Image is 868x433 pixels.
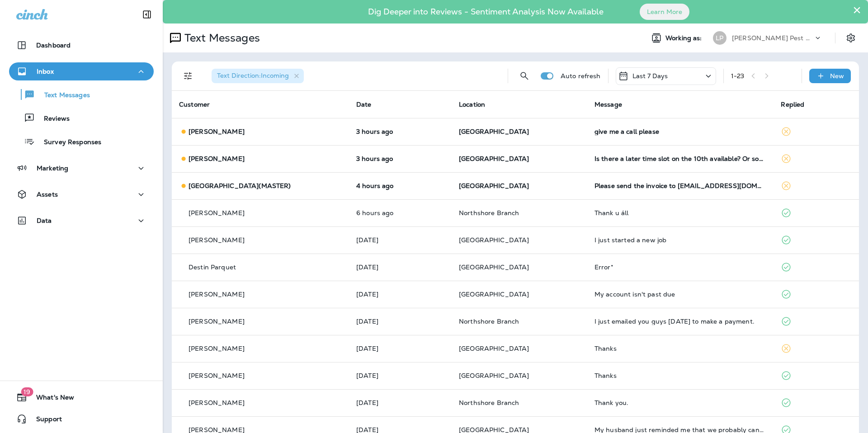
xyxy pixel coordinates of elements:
p: New [830,72,844,80]
button: Support [9,410,154,428]
div: I just started a new job [594,236,767,244]
p: Survey Responses [35,138,101,147]
span: 19 [21,387,33,396]
div: LP [713,31,726,45]
div: Thank u áll [594,209,767,216]
span: Northshore Branch [459,399,519,407]
p: [PERSON_NAME] [189,236,245,244]
span: [GEOGRAPHIC_DATA] [459,236,529,244]
button: Collapse Sidebar [134,5,160,24]
p: [PERSON_NAME] [189,291,245,298]
p: Oct 2, 2025 10:26 AM [356,399,444,406]
p: [PERSON_NAME] Pest Control [732,34,813,42]
span: Date [356,100,372,108]
span: Replied [781,100,804,108]
p: [PERSON_NAME] [189,128,245,135]
p: Marketing [37,165,68,172]
p: [PERSON_NAME] [189,345,245,352]
span: [GEOGRAPHIC_DATA] [459,263,529,271]
span: [GEOGRAPHIC_DATA] [459,127,529,136]
button: Learn More [640,4,689,20]
p: Oct 5, 2025 12:19 PM [356,264,444,271]
div: Error* [594,264,767,271]
p: Reviews [35,115,70,123]
p: [PERSON_NAME] [189,372,245,379]
button: Inbox [9,62,154,80]
p: Oct 3, 2025 11:57 AM [356,345,444,352]
p: Oct 3, 2025 12:38 PM [356,318,444,325]
div: Thanks [594,345,767,352]
p: Last 7 Days [632,72,668,80]
span: [GEOGRAPHIC_DATA] [459,372,529,380]
button: Filters [179,67,197,85]
span: Customer [179,100,210,108]
p: Oct 5, 2025 02:13 PM [356,236,444,244]
span: Northshore Branch [459,317,519,325]
button: Settings [843,30,859,46]
span: [GEOGRAPHIC_DATA] [459,290,529,298]
span: Text Direction : Incoming [217,71,289,80]
div: Text Direction:Incoming [212,69,304,83]
button: Dashboard [9,36,154,54]
p: [PERSON_NAME] [189,318,245,325]
p: Oct 5, 2025 12:17 PM [356,291,444,298]
p: Oct 6, 2025 10:23 AM [356,209,444,216]
div: My account isn't past due [594,291,767,298]
p: Data [37,217,52,224]
p: Text Messages [181,31,260,45]
p: [PERSON_NAME] [189,155,245,162]
p: Text Messages [35,91,90,100]
button: Close [853,3,861,17]
span: Support [27,415,62,426]
button: Reviews [9,108,154,127]
span: What's New [27,394,74,405]
span: Location [459,100,485,108]
span: [GEOGRAPHIC_DATA] [459,344,529,353]
p: Assets [37,191,58,198]
div: Is there a later time slot on the 10th available? Or something sooner this week? [594,155,767,162]
div: Please send the invoice to ap@1st-lake.com [594,182,767,189]
button: Search Messages [515,67,533,85]
p: Dig Deeper into Reviews - Sentiment Analysis Now Available [342,10,630,13]
p: Inbox [37,68,54,75]
button: Text Messages [9,85,154,104]
button: Survey Responses [9,132,154,151]
button: Marketing [9,159,154,177]
button: 19What's New [9,388,154,406]
div: Thank you. [594,399,767,406]
div: give me a call please [594,128,767,135]
p: Oct 6, 2025 01:21 PM [356,128,444,135]
button: Data [9,212,154,230]
span: [GEOGRAPHIC_DATA] [459,182,529,190]
div: Thanks [594,372,767,379]
span: Northshore Branch [459,209,519,217]
div: 1 - 23 [731,72,745,80]
p: Destin Parquet [189,264,236,271]
p: Oct 6, 2025 12:08 PM [356,182,444,189]
div: I just emailed you guys yesterday to make a payment. [594,318,767,325]
p: Oct 6, 2025 01:08 PM [356,155,444,162]
p: [PERSON_NAME] [189,209,245,216]
p: Auto refresh [561,72,601,80]
span: [GEOGRAPHIC_DATA] [459,155,529,163]
button: Assets [9,185,154,203]
p: [PERSON_NAME] [189,399,245,406]
p: [GEOGRAPHIC_DATA](MASTER) [189,182,291,189]
span: Working as: [665,34,704,42]
p: Oct 2, 2025 11:22 AM [356,372,444,379]
span: Message [594,100,622,108]
p: Dashboard [36,42,71,49]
